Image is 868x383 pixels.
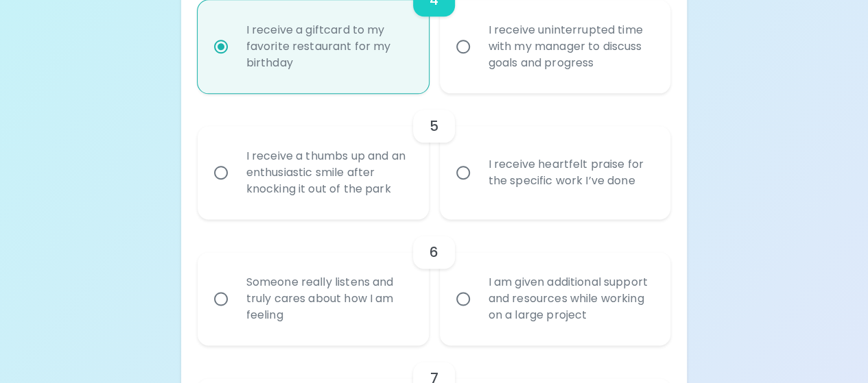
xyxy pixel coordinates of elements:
[430,241,438,263] h6: 6
[235,5,421,88] div: I receive a giftcard to my favorite restaurant for my birthday
[478,140,664,206] div: I receive heartfelt praise for the specific work I’ve done
[235,258,421,340] div: Someone really listens and truly cares about how I am feeling
[430,115,438,137] h6: 5
[235,132,421,214] div: I receive a thumbs up and an enthusiastic smile after knocking it out of the park
[478,258,664,340] div: I am given additional support and resources while working on a large project
[478,5,664,88] div: I receive uninterrupted time with my manager to discuss goals and progress
[198,93,671,219] div: choice-group-check
[198,219,671,345] div: choice-group-check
